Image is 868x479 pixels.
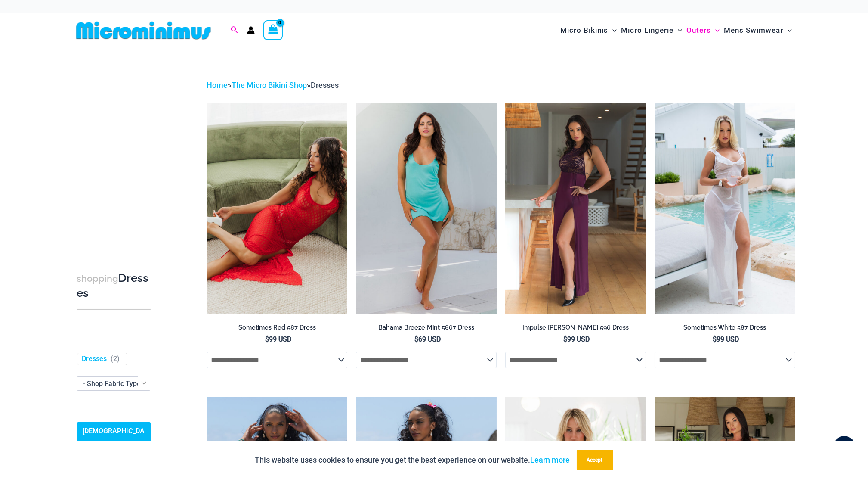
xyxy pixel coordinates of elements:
h2: Sometimes White 587 Dress [655,323,795,332]
span: - Shop Fabric Type [83,379,141,388]
a: Bahama Breeze Mint 5867 Dress 01Bahama Breeze Mint 5867 Dress 03Bahama Breeze Mint 5867 Dress 03 [356,103,497,314]
iframe: TrustedSite Certified [77,72,154,244]
span: - Shop Fabric Type [77,377,150,390]
span: $ [414,335,418,343]
a: Sometimes White 587 Dress [655,323,795,335]
span: Menu Toggle [673,19,682,41]
a: OutersMenu ToggleMenu Toggle [684,17,722,44]
a: Learn more [531,455,570,464]
span: shopping [77,273,119,284]
bdi: 99 USD [265,335,291,343]
span: $ [713,335,717,343]
a: View Shopping Cart, empty [263,20,283,40]
span: 2 [114,355,117,363]
img: Sometimes Red 587 Dress 10 [207,103,348,314]
span: Dresses [311,81,339,90]
h3: Dresses [77,271,151,301]
img: Sometimes White 587 Dress 08 [655,103,795,314]
a: Impulse Berry 596 Dress 02Impulse Berry 596 Dress 03Impulse Berry 596 Dress 03 [505,103,646,314]
span: Menu Toggle [711,19,720,41]
bdi: 99 USD [563,335,590,343]
h2: Impulse [PERSON_NAME] 596 Dress [505,323,646,332]
span: » » [207,81,339,90]
span: Mens Swimwear [724,19,783,41]
a: Sometimes Red 587 Dress 10Sometimes Red 587 Dress 09Sometimes Red 587 Dress 09 [207,103,348,314]
a: Account icon link [247,26,255,34]
p: This website uses cookies to ensure you get the best experience on our website. [255,454,570,467]
span: $ [563,335,567,343]
span: Menu Toggle [608,19,617,41]
bdi: 99 USD [713,335,739,343]
a: Home [207,81,228,90]
a: Impulse [PERSON_NAME] 596 Dress [505,323,646,335]
span: Menu Toggle [783,19,792,41]
span: ( ) [111,355,120,364]
a: [DEMOGRAPHIC_DATA] Sizing Guide [77,422,151,454]
a: Sometimes Red 587 Dress [207,323,348,335]
span: Micro Lingerie [621,19,673,41]
span: Micro Bikinis [560,19,608,41]
h2: Sometimes Red 587 Dress [207,323,348,332]
nav: Site Navigation [557,16,796,45]
img: Impulse Berry 596 Dress 02 [505,103,646,314]
img: Bahama Breeze Mint 5867 Dress 01 [356,103,497,314]
h2: Bahama Breeze Mint 5867 Dress [356,323,497,332]
a: Sometimes White 587 Dress 08Sometimes White 587 Dress 09Sometimes White 587 Dress 09 [655,103,795,314]
a: Micro BikinisMenu ToggleMenu Toggle [558,17,619,44]
a: Bahama Breeze Mint 5867 Dress [356,323,497,335]
a: The Micro Bikini Shop [232,81,307,90]
a: Search icon link [231,25,238,36]
span: $ [265,335,269,343]
a: Mens SwimwearMenu ToggleMenu Toggle [722,17,794,44]
a: Micro LingerieMenu ToggleMenu Toggle [619,17,684,44]
span: - Shop Fabric Type [77,376,151,391]
a: Dresses [82,355,107,364]
button: Accept [577,450,613,470]
span: Outers [686,19,711,41]
img: MM SHOP LOGO FLAT [73,21,214,40]
bdi: 69 USD [414,335,441,343]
